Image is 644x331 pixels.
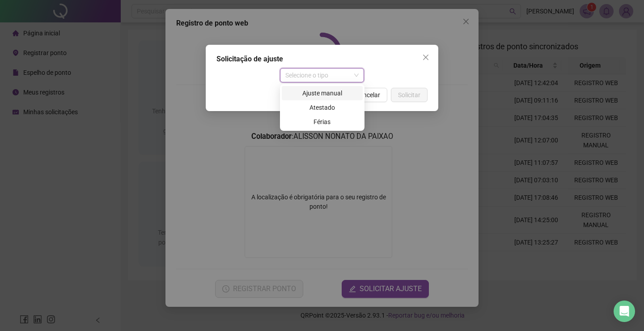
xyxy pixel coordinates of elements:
span: Selecione o tipo [285,69,359,82]
div: Férias [287,117,357,127]
div: Atestado [287,103,357,112]
div: Ajuste manual [282,86,363,100]
div: Open Intercom Messenger [614,301,635,322]
button: Cancelar [348,88,387,102]
div: Atestado [282,100,363,115]
div: Férias [282,115,363,129]
div: Solicitação de ajuste [216,54,428,64]
span: close [422,54,429,61]
span: Cancelar [356,90,380,100]
button: Close [419,50,433,64]
div: Ajuste manual [287,88,357,98]
button: Solicitar [391,88,428,102]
